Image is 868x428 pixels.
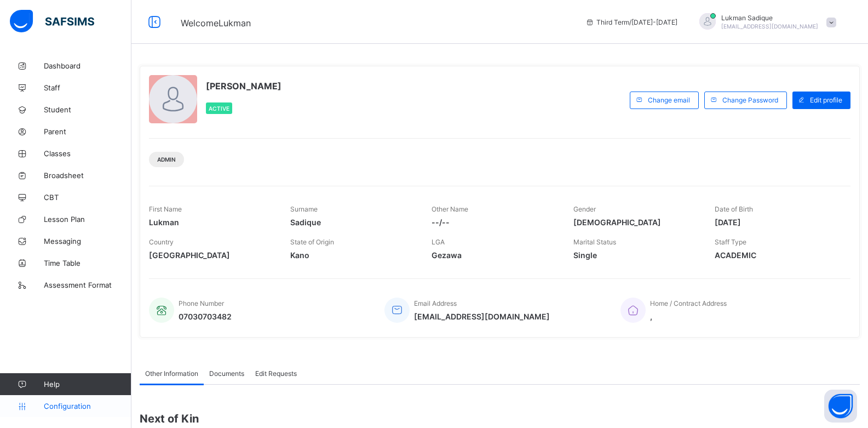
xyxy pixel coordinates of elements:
[650,312,727,321] span: ,
[44,237,131,246] span: Messaging
[824,390,857,423] button: Open asap
[290,205,318,213] span: Surname
[44,402,131,410] span: Configuration
[715,250,840,260] span: ACADEMIC
[585,18,677,26] span: session/term information
[648,96,690,104] span: Change email
[157,156,176,163] span: Admin
[290,238,334,246] span: State of Origin
[414,312,550,321] span: [EMAIL_ADDRESS][DOMAIN_NAME]
[44,105,131,114] span: Student
[715,238,746,246] span: Staff Type
[44,259,131,267] span: Time Table
[209,369,244,378] span: Documents
[44,193,131,202] span: CBT
[432,205,468,213] span: Other Name
[44,127,131,136] span: Parent
[149,205,182,213] span: First Name
[44,149,131,158] span: Classes
[149,250,274,260] span: [GEOGRAPHIC_DATA]
[145,369,198,378] span: Other Information
[44,171,131,180] span: Broadsheet
[573,218,698,227] span: [DEMOGRAPHIC_DATA]
[721,23,818,30] span: [EMAIL_ADDRESS][DOMAIN_NAME]
[44,215,131,224] span: Lesson Plan
[573,250,698,260] span: Single
[432,238,445,246] span: LGA
[290,218,415,227] span: Sadique
[722,96,778,104] span: Change Password
[255,369,297,378] span: Edit Requests
[414,299,457,307] span: Email Address
[140,412,860,425] span: Next of Kin
[181,18,251,28] span: Welcome Lukman
[573,205,596,213] span: Gender
[44,380,131,389] span: Help
[179,312,232,321] span: 07030703482
[44,83,131,92] span: Staff
[44,281,131,289] span: Assessment Format
[715,205,753,213] span: Date of Birth
[432,218,556,227] span: --/--
[44,61,131,70] span: Dashboard
[290,250,415,260] span: Kano
[715,218,840,227] span: [DATE]
[149,218,274,227] span: Lukman
[179,299,224,307] span: Phone Number
[810,96,842,104] span: Edit profile
[432,250,556,260] span: Gezawa
[149,238,174,246] span: Country
[688,13,842,31] div: LukmanSadique
[206,81,281,92] span: [PERSON_NAME]
[573,238,616,246] span: Marital Status
[650,299,727,307] span: Home / Contract Address
[209,105,229,112] span: Active
[721,14,818,22] span: Lukman Sadique
[10,10,94,33] img: safsims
